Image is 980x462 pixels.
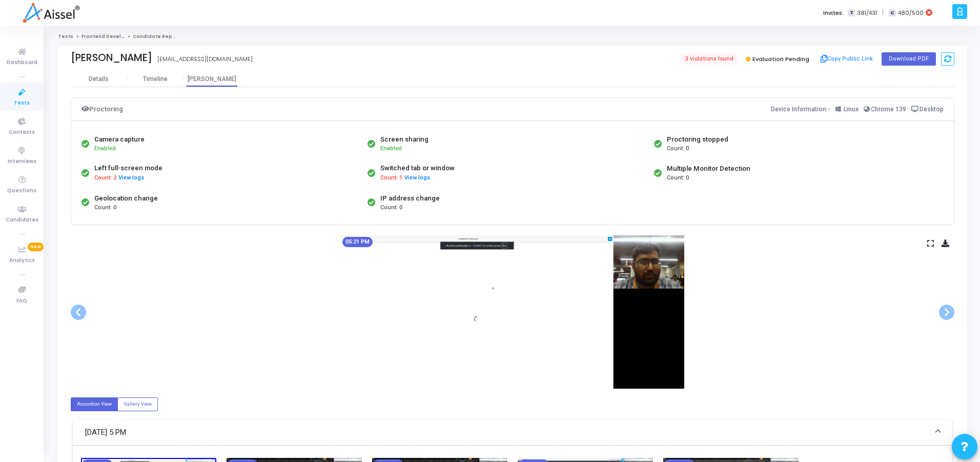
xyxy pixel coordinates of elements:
[94,145,116,152] span: Enabled
[73,420,952,446] mat-expansion-panel-header: [DATE] 5 PM
[857,9,877,17] span: 381/431
[6,216,38,225] span: Candidates
[882,7,884,18] span: |
[28,243,44,251] span: New
[94,163,162,173] div: Left full-screen mode
[818,51,876,67] button: Copy Public Link
[94,174,116,183] span: Count: 2
[871,106,906,113] span: Chrome 139
[9,128,35,137] span: Contests
[898,9,924,17] span: 480/500
[844,106,859,113] span: Linux
[380,204,402,212] span: Count: 0
[71,397,118,411] label: Accordion View
[94,193,158,204] div: Geolocation change
[7,58,37,67] span: Dashboard
[85,427,928,438] mat-panel-title: [DATE] 5 PM
[342,237,373,247] mat-chip: 05:21 PM
[752,55,809,63] span: Evaluation Pending
[16,297,27,306] span: FAQ
[667,134,728,145] div: Proctoring stopped
[404,173,431,183] button: View logs
[23,3,79,23] img: logo
[667,174,689,183] span: Count: 0
[9,256,35,265] span: Analytics
[380,163,455,173] div: Switched tab or window
[89,75,109,83] div: Details
[380,134,428,145] div: Screen sharing
[882,52,936,66] button: Download PDF
[380,145,402,152] span: Enabled
[380,193,440,204] div: IP address change
[183,75,240,83] div: [PERSON_NAME]
[117,397,158,411] label: Gallery View
[7,187,36,195] span: Questions
[94,204,116,212] span: Count: 0
[667,145,689,153] span: Count: 0
[157,55,253,64] div: [EMAIL_ADDRESS][DOMAIN_NAME]
[14,99,30,108] span: Tests
[81,33,134,39] a: Frontend Developer
[81,103,123,115] div: Proctoring
[118,173,145,183] button: View logs
[771,103,944,115] div: Device Information:-
[71,52,152,64] div: [PERSON_NAME]
[380,174,402,183] span: Count: 1
[823,9,844,17] label: Invites:
[133,33,180,39] span: Candidate Report
[681,53,738,65] span: 3 violations found
[94,134,145,145] div: Camera capture
[667,164,750,174] div: Multiple Monitor Detection
[920,106,944,113] span: Desktop
[341,235,684,389] img: screenshot-1758628264908.jpeg
[8,157,36,166] span: Interviews
[58,33,967,40] nav: breadcrumb
[848,9,854,17] span: T
[889,9,895,17] span: C
[143,75,168,83] div: Timeline
[58,33,73,39] a: Tests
